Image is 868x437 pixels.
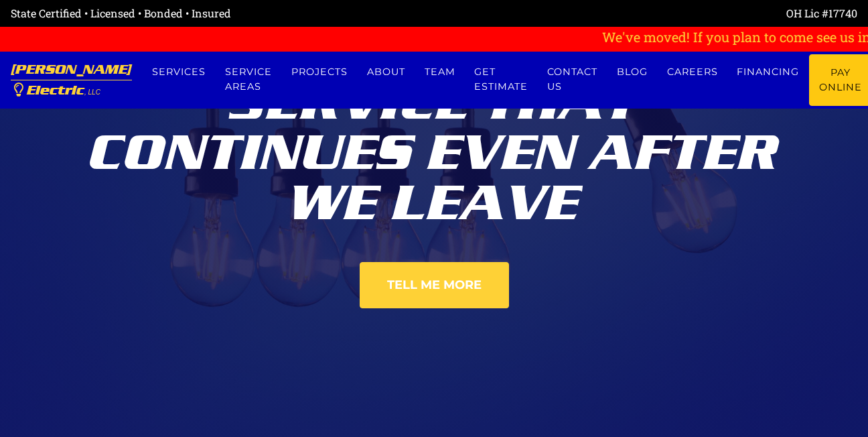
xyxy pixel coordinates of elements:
a: Financing [727,54,809,90]
div: Service That Continues Even After We Leave [62,67,806,229]
a: Get estimate [465,54,538,105]
a: Tell Me More [360,262,509,308]
div: OH Lic #17740 [434,5,857,21]
a: Services [143,54,216,90]
a: Projects [282,54,358,90]
a: Careers [657,54,727,90]
a: Service Areas [216,54,282,105]
span: , LLC [84,88,100,96]
a: Blog [607,54,657,90]
a: Team [415,54,465,90]
div: State Certified • Licensed • Bonded • Insured [11,5,434,21]
a: About [357,54,415,90]
a: [PERSON_NAME] Electric, LLC [11,52,132,109]
a: Contact us [538,54,607,105]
